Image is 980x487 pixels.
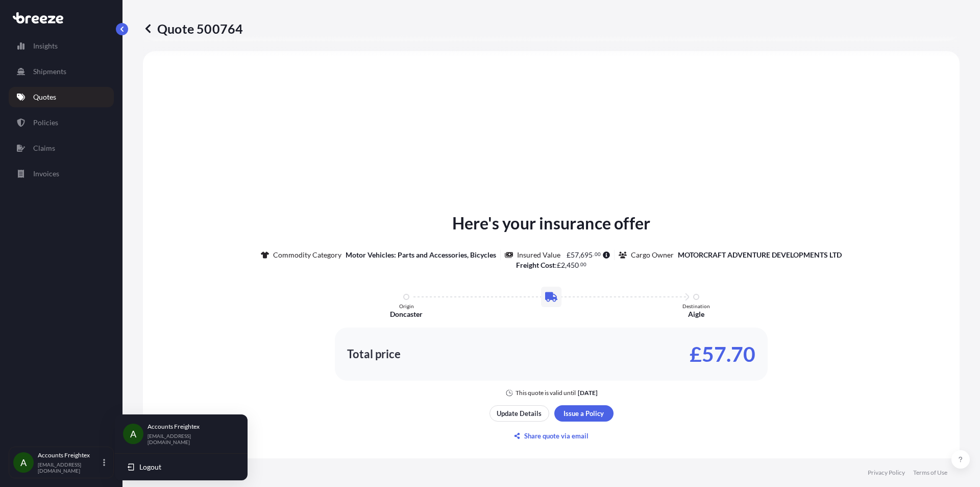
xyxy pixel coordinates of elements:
[38,461,101,474] p: [EMAIL_ADDRESS][DOMAIN_NAME]
[273,250,341,260] p: Commodity Category
[119,458,243,476] button: Logout
[489,405,549,422] button: Update Details
[347,349,401,359] p: Total price
[561,262,565,269] span: 2
[390,309,423,319] p: Doncaster
[489,428,614,444] button: Share quote via email
[516,261,555,269] b: Freight Cost
[33,92,56,102] p: Quotes
[563,408,604,419] p: Issue a Policy
[130,429,136,439] span: A
[682,303,710,309] p: Destination
[148,433,231,445] p: [EMAIL_ADDRESS][DOMAIN_NAME]
[346,250,496,260] p: Motor Vehicles: Parts and Accessories, Bicycles
[557,262,561,269] span: £
[33,41,58,51] p: Insights
[143,20,243,37] p: Quote 500764
[580,251,593,259] span: 695
[567,262,579,269] span: 450
[565,262,567,269] span: ,
[593,252,594,256] span: .
[690,346,755,362] p: £57.70
[517,250,560,260] p: Insured Value
[595,252,601,256] span: 00
[579,263,580,266] span: .
[913,469,947,477] a: Terms of Use
[580,263,586,266] span: 00
[571,251,579,259] span: 57
[33,66,66,77] p: Shipments
[148,423,231,431] p: Accounts Freightex
[9,164,114,184] a: Invoices
[452,211,650,236] p: Here's your insurance offer
[399,303,414,309] p: Origin
[9,87,114,107] a: Quotes
[868,469,905,477] a: Privacy Policy
[579,251,580,259] span: ,
[688,309,704,319] p: Aigle
[33,143,55,153] p: Claims
[9,36,114,56] a: Insights
[139,462,161,472] span: Logout
[33,118,58,128] p: Policies
[38,451,101,459] p: Accounts Freightex
[497,408,542,419] p: Update Details
[516,389,576,397] p: This quote is valid until
[554,405,614,422] button: Issue a Policy
[631,250,674,260] p: Cargo Owner
[516,260,587,270] p: :
[567,251,571,259] span: £
[33,169,59,179] p: Invoices
[9,138,114,158] a: Claims
[9,61,114,82] a: Shipments
[9,112,114,133] a: Policies
[678,250,842,260] p: MOTORCRAFT ADVENTURE DEVELOPMENTS LTD
[20,457,27,468] span: A
[578,389,598,397] p: [DATE]
[524,431,589,441] p: Share quote via email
